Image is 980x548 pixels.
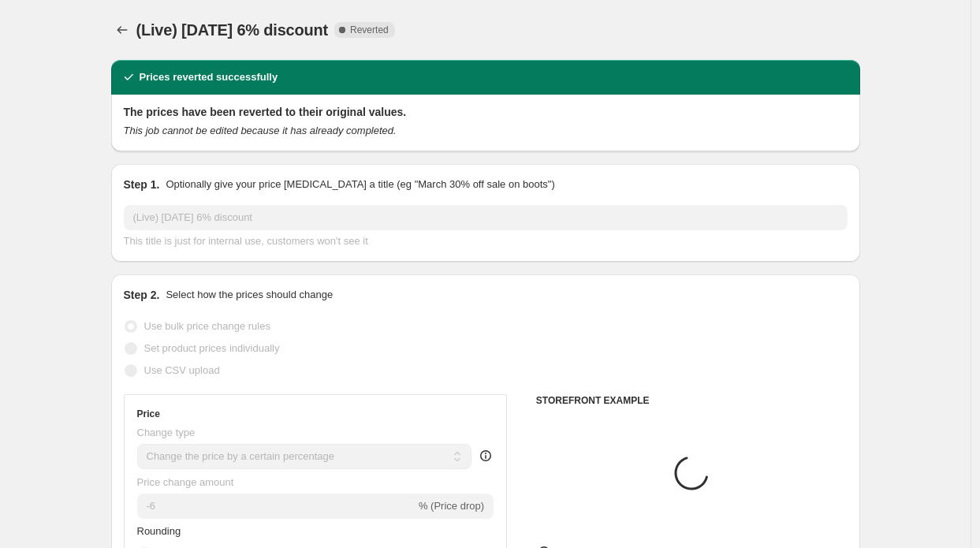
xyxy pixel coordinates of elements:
p: Select how the prices should change [166,287,333,303]
span: Use CSV upload [144,364,220,376]
button: Price change jobs [111,19,133,41]
h2: Prices reverted successfully [140,69,278,85]
span: Reverted [350,24,389,36]
span: (Live) [DATE] 6% discount [136,21,329,39]
span: This title is just for internal use, customers won't see it [124,235,368,247]
h2: The prices have been reverted to their original values. [124,104,848,120]
input: -15 [137,494,415,519]
h2: Step 2. [124,287,160,303]
span: Set product prices individually [144,342,280,354]
div: help [478,448,494,464]
input: 30% off holiday sale [124,205,848,230]
h2: Step 1. [124,177,160,192]
span: Change type [137,427,196,438]
span: Use bulk price change rules [144,320,270,332]
i: This job cannot be edited because it has already completed. [124,125,397,136]
span: % (Price drop) [419,500,484,512]
p: Optionally give your price [MEDICAL_DATA] a title (eg "March 30% off sale on boots") [166,177,554,192]
span: Price change amount [137,476,234,488]
h6: STOREFRONT EXAMPLE [536,394,848,407]
h3: Price [137,408,160,420]
span: Rounding [137,525,181,537]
